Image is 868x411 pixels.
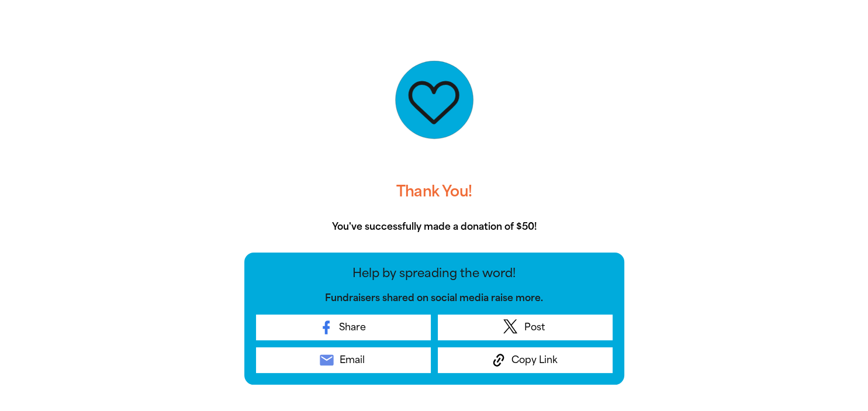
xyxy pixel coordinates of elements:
p: You've successfully made a donation of $50! [244,220,624,234]
h3: Thank You! [244,173,624,210]
a: emailEmail [256,347,431,373]
span: Share [339,320,366,334]
p: Help by spreading the word! [256,264,613,282]
span: Email [340,353,365,367]
a: Post [438,315,613,340]
span: Copy Link [511,353,558,367]
button: Copy Link [438,347,613,373]
i: email [319,352,335,368]
a: Share [256,315,431,340]
p: Fundraisers shared on social media raise more. [256,291,613,305]
span: Post [524,320,545,334]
